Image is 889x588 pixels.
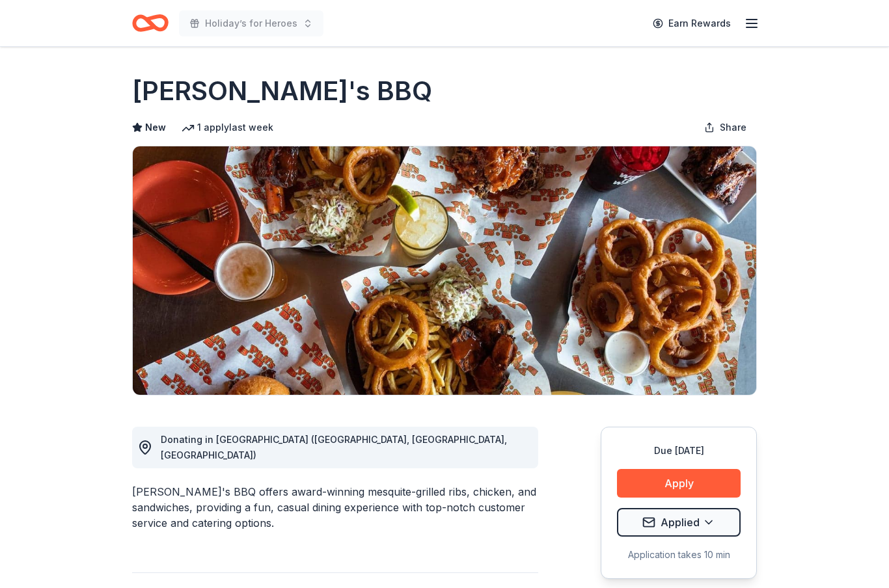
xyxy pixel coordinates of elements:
[145,120,166,135] span: New
[694,114,757,140] button: Share
[617,547,741,563] div: Application takes 10 min
[617,469,741,498] button: Apply
[661,514,700,531] span: Applied
[133,146,756,395] img: Image for Phil's BBQ
[132,8,169,38] a: Home
[617,443,741,459] div: Due [DATE]
[179,10,323,36] button: Holiday’s for Heroes
[617,508,741,537] button: Applied
[132,484,538,531] div: [PERSON_NAME]'s BBQ offers award-winning mesquite-grilled ribs, chicken, and sandwiches, providin...
[132,73,432,109] h1: [PERSON_NAME]'s BBQ
[645,12,739,35] a: Earn Rewards
[161,434,507,461] span: Donating in [GEOGRAPHIC_DATA] ([GEOGRAPHIC_DATA], [GEOGRAPHIC_DATA], [GEOGRAPHIC_DATA])
[182,120,273,135] div: 1 apply last week
[720,120,746,135] span: Share
[205,16,297,31] span: Holiday’s for Heroes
